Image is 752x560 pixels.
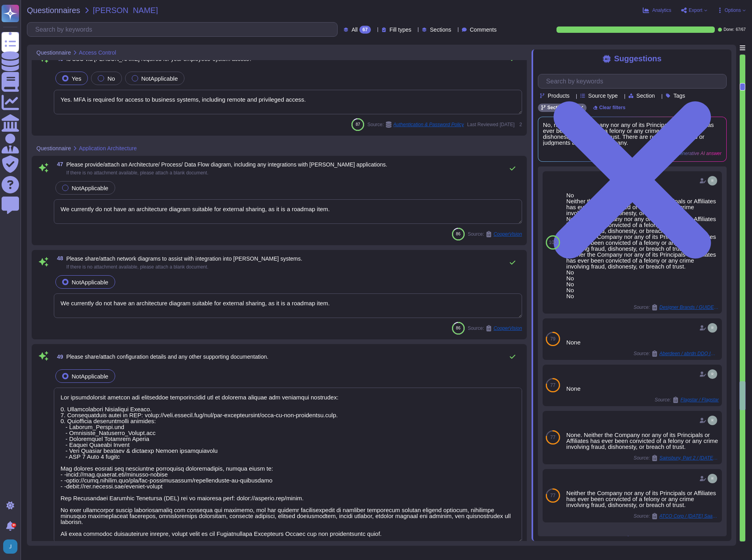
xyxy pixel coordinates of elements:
[634,455,719,461] span: Source:
[11,523,16,528] div: 9+
[141,75,178,82] span: NotApplicable
[54,56,63,62] span: 46
[725,8,741,13] span: Options
[72,373,108,380] span: NotApplicable
[72,75,81,82] span: Yes
[566,490,719,508] div: Neither the Company nor any of its Principals or Affiliates has ever been convicted of a felony o...
[66,354,269,360] span: Please share/attach configuration details and any other supporting documentation.
[659,514,719,518] span: ATCO Corp / [DATE] SaaS Cyber Vendor Assessment Sectigo Copy
[542,74,726,88] input: Search by keywords
[550,337,555,341] span: 79
[66,264,209,270] span: If there is no attachment available, please attach a blank document.
[351,27,358,32] span: All
[430,27,451,32] span: Sections
[79,50,116,55] span: Access Control
[72,185,108,191] span: NotApplicable
[467,122,515,127] span: Last Reviewed [DATE]
[634,304,719,310] span: Source:
[566,432,719,450] div: None. Neither the Company nor any of its Principals or Affiliates has ever been convicted of a fe...
[393,122,464,127] span: Authentication & Password Policy
[468,231,522,237] span: Source:
[456,326,460,330] span: 86
[659,305,719,310] span: Designer Brands / GUIDEPOINT SECURITY LLC SIG Lite [DATE]
[549,240,557,245] span: 100
[93,6,158,14] span: [PERSON_NAME]
[389,27,411,32] span: Fill types
[54,199,522,224] textarea: We currently do not have an architecture diagram suitable for external sharing, as it is a roadma...
[456,232,460,236] span: 86
[724,28,734,32] span: Done:
[359,26,371,34] div: 67
[655,397,719,403] span: Source:
[708,474,717,483] img: user
[550,383,555,388] span: 77
[566,386,719,392] div: None
[652,8,671,13] span: Analytics
[367,121,464,128] span: Source:
[66,255,302,262] span: Please share/attach network diagrams to assist with integration into [PERSON_NAME] systems.
[708,416,717,425] img: user
[736,28,746,32] span: 67 / 67
[566,339,719,345] div: None
[468,325,522,331] span: Source:
[550,435,555,440] span: 77
[72,279,108,286] span: NotApplicable
[494,232,522,236] span: CooperVision
[54,90,522,114] textarea: Yes. MFA is required for access to business systems, including remote and privileged access.
[634,350,719,357] span: Source:
[54,255,63,261] span: 48
[494,326,522,331] span: CooperVision
[54,161,63,167] span: 47
[54,354,63,359] span: 49
[689,8,703,13] span: Export
[470,27,497,32] span: Comments
[708,323,717,333] img: user
[659,351,719,356] span: Aberdeen / abrdn DDQ IRR Low V1.3 Sectigo
[659,456,719,460] span: Sainsbury, Part 2 / [DATE] Sainsbury Supplier details and questions Copy
[538,535,727,541] span: Load more...
[79,146,137,151] span: Application Architecture
[66,161,387,168] span: Please provide/attach an Architecture/ Process/ Data Flow diagram, including any integrations wit...
[3,539,17,554] img: user
[634,513,719,519] span: Source:
[708,176,717,185] img: user
[27,6,80,14] span: Questionnaires
[54,293,522,318] textarea: We currently do not have an architecture diagram suitable for external sharing, as it is a roadma...
[680,397,719,402] span: Flagstar / Flagstar
[708,369,717,379] img: user
[66,170,209,176] span: If there is no attachment available, please attach a blank document.
[643,7,671,13] button: Analytics
[31,23,337,36] input: Search by keywords
[2,538,23,555] button: user
[54,388,522,543] textarea: Lor ipsumdolorsit ametcon adi elitseddoe temporincidid utl et dolorema aliquae adm veniamqui nost...
[518,122,522,127] span: 2
[36,50,71,55] span: Questionnaire
[356,122,360,127] span: 87
[550,493,555,498] span: 77
[36,146,71,151] span: Questionnaire
[107,75,115,82] span: No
